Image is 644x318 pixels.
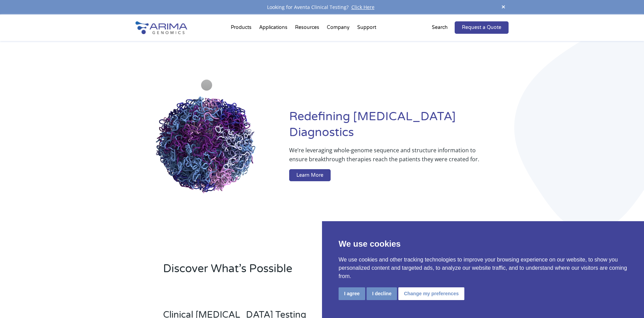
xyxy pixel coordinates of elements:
[339,256,627,280] p: We use cookies and other tracking technologies to improve your browsing experience on our website...
[289,146,481,169] p: We’re leveraging whole-genome sequence and structure information to ensure breakthrough therapies...
[289,109,509,146] h1: Redefining [MEDICAL_DATA] Diagnostics
[163,261,410,282] h2: Discover What’s Possible
[135,3,509,12] div: Looking for Aventa Clinical Testing?
[135,21,187,34] img: Arima-Genomics-logo
[339,238,627,250] p: We use cookies
[455,21,509,34] a: Request a Quote
[339,287,365,300] button: I agree
[367,287,397,300] button: I decline
[398,287,464,300] button: Change my preferences
[349,4,377,10] a: Click Here
[289,169,331,182] a: Learn More
[432,23,448,32] p: Search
